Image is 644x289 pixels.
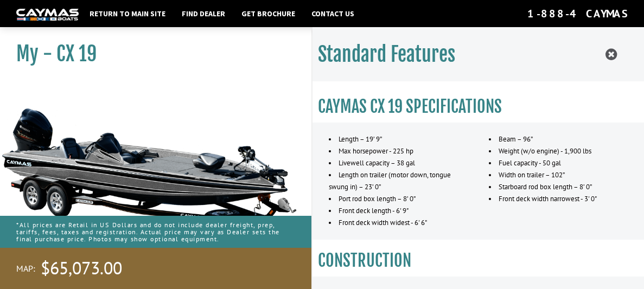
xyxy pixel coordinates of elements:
[41,257,122,280] span: $65,073.00
[329,169,468,193] li: Length on trailer (motor down, tongue swung in) – 23’ 0”
[318,42,455,67] h2: Standard Features
[16,216,295,248] p: *All prices are Retail in US Dollars and do not include dealer freight, prep, tariffs, fees, taxe...
[236,7,301,21] a: Get Brochure
[329,205,468,217] li: Front deck length - 6' 9"
[489,193,628,205] li: Front deck width narrowest - 3' 0"
[318,97,639,117] h3: CAYMAS CX 19 SPECIFICATIONS
[489,169,628,181] li: Width on trailer – 102”
[329,133,468,145] li: Length – 19’ 9”
[318,251,639,271] h3: CONSTRUCTION
[489,157,628,169] li: Fuel capacity - 50 gal
[306,7,360,21] a: Contact Us
[84,7,171,21] a: Return to main site
[16,263,35,274] span: MAP:
[329,157,468,169] li: Livewell capacity – 38 gal
[489,181,628,193] li: Starboard rod box length – 8’ 0”
[176,7,231,21] a: Find Dealer
[329,217,468,229] li: Front deck width widest - 6' 6"
[527,7,628,21] div: 1-888-4CAYMAS
[489,145,628,157] li: Weight (w/o engine) - 1,900 lbs
[489,133,628,145] li: Beam – 96”
[16,9,79,20] img: white-logo-c9c8dbefe5ff5ceceb0f0178aa75bf4bb51f6bca0971e226c86eb53dfe498488.png
[329,193,468,205] li: Port rod box length – 8’ 0”
[329,145,468,157] li: Max horsepower - 225 hp
[16,42,284,66] h1: My - CX 19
